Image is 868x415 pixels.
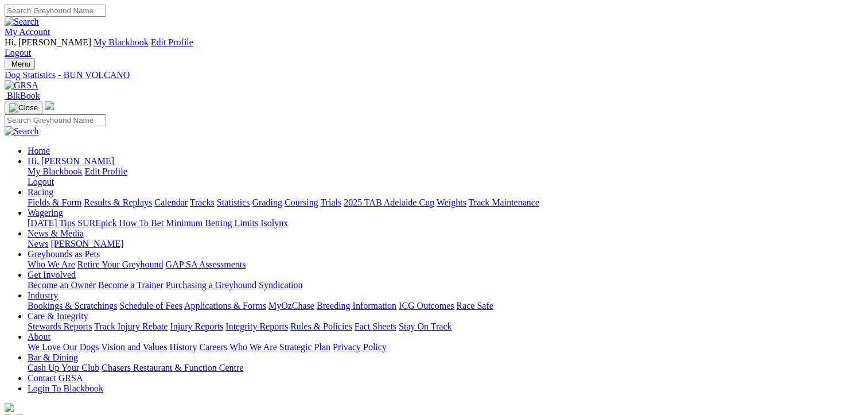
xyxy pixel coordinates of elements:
[28,187,53,197] a: Racing
[28,321,863,332] div: Care & Integrity
[28,301,117,311] a: Bookings & Scratchings
[184,301,266,311] a: Applications & Forms
[5,114,106,126] input: Search
[166,218,258,228] a: Minimum Betting Limits
[5,102,42,114] button: Toggle navigation
[11,60,30,68] span: Menu
[77,259,164,269] a: Retire Your Greyhound
[98,280,164,290] a: Become a Trainer
[199,342,227,352] a: Careers
[28,166,863,187] div: Hi, [PERSON_NAME]
[279,342,330,352] a: Strategic Plan
[170,321,223,331] a: Injury Reports
[456,301,493,311] a: Race Safe
[28,259,75,269] a: Who We Are
[5,70,863,80] a: Dog Statistics - BUN VOLCANO
[28,342,863,352] div: About
[320,197,341,207] a: Trials
[101,342,167,352] a: Vision and Values
[119,218,164,228] a: How To Bet
[28,156,116,166] a: Hi, [PERSON_NAME]
[28,239,48,249] a: News
[290,321,352,331] a: Rules & Policies
[28,166,83,176] a: My Blackbook
[28,249,100,259] a: Greyhounds as Pets
[252,197,282,207] a: Grading
[28,218,75,228] a: [DATE] Tips
[94,321,168,331] a: Track Injury Rebate
[229,342,277,352] a: Who We Are
[102,363,243,373] a: Chasers Restaurant & Function Centre
[259,280,302,290] a: Syndication
[28,239,863,249] div: News & Media
[5,91,40,100] a: BlkBook
[28,311,88,321] a: Care & Integrity
[344,197,434,207] a: 2025 TAB Adelaide Cup
[5,5,106,17] input: Search
[225,321,288,331] a: Integrity Reports
[28,290,58,300] a: Industry
[28,197,863,208] div: Racing
[50,239,123,249] a: [PERSON_NAME]
[217,197,250,207] a: Statistics
[28,383,103,393] a: Login To Blackbook
[154,197,188,207] a: Calendar
[28,156,114,166] span: Hi, [PERSON_NAME]
[45,101,54,110] img: logo-grsa-white.png
[190,197,215,207] a: Tracks
[437,197,466,207] a: Weights
[166,280,256,290] a: Purchasing a Greyhound
[28,363,863,373] div: Bar & Dining
[28,270,76,280] a: Get Involved
[268,301,314,311] a: MyOzChase
[5,37,863,58] div: My Account
[28,373,83,383] a: Contact GRSA
[5,58,35,70] button: Toggle navigation
[151,37,193,47] a: Edit Profile
[28,332,50,342] a: About
[5,126,39,137] img: Search
[317,301,396,311] a: Breeding Information
[28,259,863,270] div: Greyhounds as Pets
[169,342,197,352] a: History
[469,197,539,207] a: Track Maintenance
[28,301,863,311] div: Industry
[28,280,863,290] div: Get Involved
[84,197,152,207] a: Results & Replays
[5,80,38,91] img: GRSA
[28,177,54,187] a: Logout
[85,166,127,176] a: Edit Profile
[5,27,50,37] a: My Account
[7,91,40,100] span: BlkBook
[355,321,396,331] a: Fact Sheets
[333,342,387,352] a: Privacy Policy
[5,17,39,27] img: Search
[28,228,84,238] a: News & Media
[28,208,63,218] a: Wagering
[5,403,14,412] img: logo-grsa-white.png
[94,37,149,47] a: My Blackbook
[28,280,96,290] a: Become an Owner
[119,301,182,311] a: Schedule of Fees
[399,321,451,331] a: Stay On Track
[28,363,99,373] a: Cash Up Your Club
[5,37,91,47] span: Hi, [PERSON_NAME]
[28,321,92,331] a: Stewards Reports
[28,342,99,352] a: We Love Our Dogs
[260,218,288,228] a: Isolynx
[5,48,31,57] a: Logout
[28,352,78,362] a: Bar & Dining
[28,218,863,228] div: Wagering
[399,301,454,311] a: ICG Outcomes
[285,197,318,207] a: Coursing
[9,103,38,113] img: Close
[166,259,246,269] a: GAP SA Assessments
[77,218,116,228] a: SUREpick
[28,197,81,207] a: Fields & Form
[28,146,50,156] a: Home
